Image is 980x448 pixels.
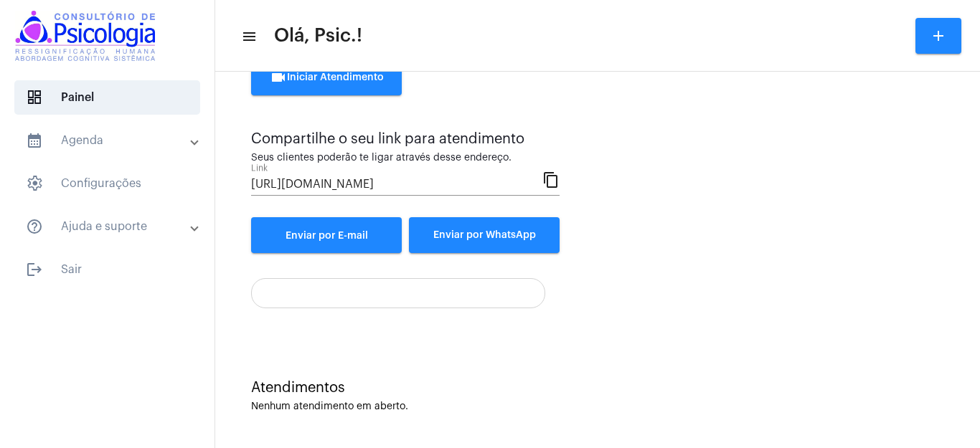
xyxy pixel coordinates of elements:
div: Nenhum atendimento em aberto. [251,401,944,412]
img: logomarcaconsultorio.jpeg [11,7,159,65]
div: Compartilhe o seu link para atendimento [251,131,560,147]
div: Seus clientes poderão te ligar através desse endereço. [251,153,560,163]
a: Enviar por E-mail [251,217,402,253]
span: Enviar por WhatsApp [433,230,536,240]
mat-icon: sidenav icon [26,218,43,235]
mat-icon: sidenav icon [241,28,255,45]
mat-icon: content_copy [542,171,560,188]
span: Enviar por E-mail [286,231,368,241]
mat-panel-title: Ajuda e suporte [26,218,192,235]
button: Enviar por WhatsApp [409,217,560,253]
mat-icon: sidenav icon [26,261,43,278]
span: Configurações [14,166,200,201]
span: Sair [14,252,200,287]
button: Iniciar Atendimento [251,59,402,95]
span: sidenav icon [26,175,43,192]
mat-expansion-panel-header: sidenav iconAjuda e suporte [9,209,215,244]
span: sidenav icon [26,89,43,106]
span: Painel [14,80,200,115]
mat-icon: add [930,27,947,44]
span: Iniciar Atendimento [270,72,384,82]
span: Olá, Psic.! [274,24,362,47]
mat-expansion-panel-header: sidenav iconAgenda [9,123,215,158]
mat-icon: videocam [270,69,287,86]
mat-icon: sidenav icon [26,132,43,149]
mat-panel-title: Agenda [26,132,192,149]
div: Atendimentos [251,380,944,396]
